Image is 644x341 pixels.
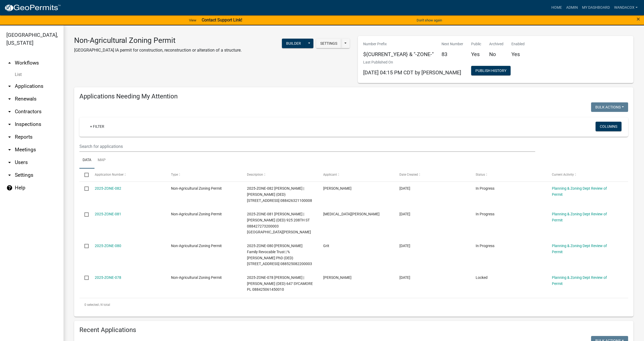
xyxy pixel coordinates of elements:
p: Last Published On [363,60,461,65]
a: 2025-ZONE-080 [95,244,121,248]
h5: Yes [471,51,481,57]
i: arrow_drop_down [6,172,13,178]
i: arrow_drop_down [6,121,13,128]
i: arrow_drop_down [6,134,13,140]
span: Non-Agricultural Zoning Permit [171,244,222,248]
datatable-header-cell: Select [79,169,89,181]
span: [DATE] 04:15 PM CDT by [PERSON_NAME] [363,69,461,76]
span: Locked [476,275,488,280]
span: Grit [323,244,329,248]
a: Planning & Zoning Dept Review of Permit [552,275,607,286]
h5: Yes [511,51,525,57]
a: Map [94,152,109,169]
span: 09/15/2025 [399,186,410,190]
span: Current Activity [552,173,574,176]
span: 2025-ZONE-082 Billings, Daniel T | Billings, Lydia DM (DED) 703 S DIVISION ST 088426321100008 [247,186,312,203]
h5: ${CURRENT_YEAR} & "-ZONE-" [363,51,434,57]
button: Don't show again [415,16,444,25]
i: help [6,185,13,191]
datatable-header-cell: Applicant [318,169,394,181]
i: arrow_drop_down [6,83,13,89]
span: Description [247,173,263,176]
i: arrow_drop_down [6,159,13,166]
a: 2025-ZONE-082 [95,186,121,190]
span: In Progress [476,186,494,190]
h3: Non-Agricultural Zoning Permit [74,36,242,45]
span: Tim Schwind [323,275,352,280]
span: 2025-ZONE-080 Sadtler Family Revocable Trust | % Grit Sadtler PhD (DED) 102 T AVE 088525082200003 [247,244,312,266]
span: Non-Agricultural Zoning Permit [171,186,222,190]
p: Number Prefix [363,41,434,47]
a: Planning & Zoning Dept Review of Permit [552,186,607,197]
span: Non-Agricultural Zoning Permit [171,275,222,280]
a: WandaCox [612,3,640,13]
a: 2025-ZONE-081 [95,212,121,216]
span: 2025-ZONE-081 Rogers, Cole | Rogers, Greta (DED) 925 208TH ST 088427273200003 923 208th St Ogden [247,212,311,234]
a: Home [549,3,564,13]
p: Next Number [442,41,463,47]
span: Alli Rogers [323,212,380,216]
p: Archived [489,41,503,47]
a: View [187,16,199,25]
span: In Progress [476,244,494,248]
p: Public [471,41,481,47]
span: 09/15/2025 [399,212,410,216]
span: Application Number [95,173,124,176]
span: In Progress [476,212,494,216]
i: arrow_drop_down [6,96,13,102]
button: Publish History [471,66,511,75]
p: [GEOGRAPHIC_DATA] IA permit for construction, reconstruction or alteration of a structure. [74,47,242,53]
datatable-header-cell: Application Number [89,169,166,181]
input: Search for applications [79,141,535,152]
p: Enabled [511,41,525,47]
h4: Applications Needing My Attention [79,93,628,100]
span: 0 selected / [84,303,101,307]
i: arrow_drop_up [6,60,13,66]
datatable-header-cell: Date Created [394,169,471,181]
a: My Dashboard [580,3,612,13]
button: Builder [282,39,305,48]
h4: Recent Applications [79,326,628,334]
button: Bulk Actions [591,102,628,112]
a: Planning & Zoning Dept Review of Permit [552,244,607,254]
datatable-header-cell: Status [471,169,547,181]
datatable-header-cell: Type [166,169,242,181]
span: Date Created [399,173,418,176]
a: Data [79,152,94,169]
span: Type [171,173,178,176]
span: 08/30/2025 [399,275,410,280]
button: Settings [316,39,341,48]
button: Close [637,16,640,22]
span: Status [476,173,485,176]
span: × [637,15,640,23]
h5: 83 [442,51,463,57]
datatable-header-cell: Description [242,169,318,181]
span: 09/11/2025 [399,244,410,248]
div: 4 total [79,298,628,311]
span: 2025-ZONE-078 Oostenink, Marc J | Oostenink, Heidi M (DED) 647 SYCAMORE PL 088425061450010 [247,275,313,292]
span: Applicant [323,173,337,176]
span: Shawn Corkrean [323,186,352,190]
datatable-header-cell: Current Activity [547,169,623,181]
a: 2025-ZONE-078 [95,275,121,280]
button: Columns [596,122,622,131]
a: Admin [564,3,580,13]
strong: Contact Support Link! [202,17,242,22]
wm-modal-confirm: Workflow Publish History [471,69,511,73]
i: arrow_drop_down [6,108,13,115]
a: Planning & Zoning Dept Review of Permit [552,212,607,222]
a: + Filter [86,122,109,131]
span: Non-Agricultural Zoning Permit [171,212,222,216]
i: arrow_drop_down [6,147,13,153]
h5: No [489,51,503,57]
